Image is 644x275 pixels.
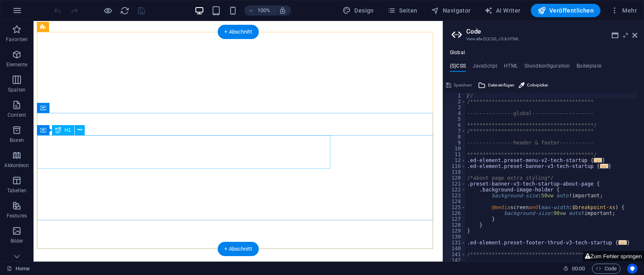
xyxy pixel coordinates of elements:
[538,6,594,15] span: Veröffentlichen
[578,265,579,272] span: :
[610,6,637,15] span: Mehr
[343,6,374,15] span: Design
[444,246,466,251] div: 140
[444,169,466,175] div: 119
[466,28,637,35] h2: Code
[444,116,466,122] div: 5
[7,212,27,219] p: Features
[444,105,466,110] div: 3
[477,80,516,90] button: Datei einfügen
[10,238,23,244] p: Bilder
[387,6,418,15] span: Seiten
[279,7,286,14] i: Bei Größenänderung Zoomstufe automatisch an das gewählte Gerät anpassen.
[444,257,466,263] div: 142
[592,264,621,274] button: Code
[428,4,474,17] button: Navigator
[444,163,466,169] div: 116
[444,152,466,157] div: 11
[444,228,466,234] div: 129
[218,242,259,256] div: + Abschnitt
[431,6,471,15] span: Navigator
[65,128,71,133] span: H1
[8,112,26,118] p: Content
[444,146,466,152] div: 10
[444,128,466,134] div: 7
[627,264,637,274] button: Usercentrics
[466,35,621,43] h3: Verwalte (S)CSS, JS & HTML
[339,4,377,17] div: Design (Strg+Alt+Y)
[444,216,466,222] div: 127
[257,5,270,16] h6: 100%
[444,210,466,216] div: 126
[473,63,497,72] h4: JavaScript
[10,137,24,144] p: Boxen
[444,234,466,240] div: 130
[244,5,274,16] button: 100%
[218,25,259,39] div: + Abschnitt
[484,6,521,15] span: AI Writer
[7,264,30,274] a: Klick, um Auswahl aufzuheben. Doppelklick öffnet Seitenverwaltung
[444,157,466,163] div: 12
[444,187,466,193] div: 122
[444,140,466,146] div: 9
[444,240,466,246] div: 131
[596,264,617,274] span: Code
[444,199,466,204] div: 124
[444,134,466,140] div: 8
[607,4,640,17] button: Mehr
[444,181,466,187] div: 121
[444,222,466,228] div: 128
[8,86,26,93] p: Spalten
[444,204,466,210] div: 125
[572,264,585,274] span: 00 00
[119,5,130,16] button: reload
[444,122,466,128] div: 6
[563,264,585,274] h6: Session-Zeit
[6,61,28,68] p: Elemente
[7,187,26,194] p: Tabellen
[444,99,466,105] div: 2
[444,175,466,181] div: 120
[444,93,466,99] div: 1
[444,110,466,116] div: 4
[481,4,524,17] button: AI Writer
[444,251,466,257] div: 141
[339,4,377,17] button: Design
[444,193,466,199] div: 123
[450,63,466,72] h4: (S)CSS
[384,4,421,17] button: Seiten
[103,5,113,16] button: Klicke hier, um den Vorschau-Modus zu verlassen
[450,50,465,56] h4: Global
[531,4,600,17] button: Veröffentlichen
[6,36,28,43] p: Favoriten
[4,162,29,169] p: Akkordeon
[120,6,130,16] i: Seite neu laden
